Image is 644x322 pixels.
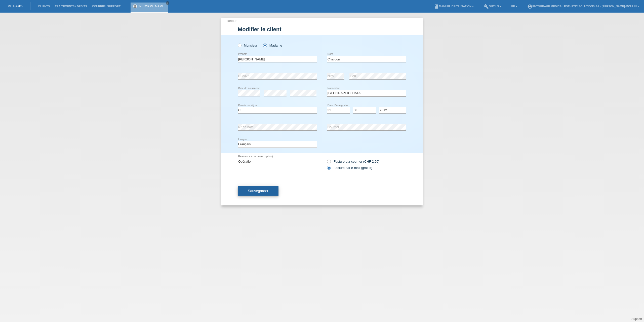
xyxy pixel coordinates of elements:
label: Monsieur [238,44,257,47]
label: Madame [263,44,282,47]
input: Monsieur [238,44,241,47]
a: FR ▾ [509,5,520,8]
a: account_circleENTOURAGE Medical Esthetic Solutions SA - [PERSON_NAME]-Moulin ▾ [525,5,641,8]
i: build [484,4,489,9]
h1: Modifier le client [238,26,406,32]
label: Facture par courrier (CHF 2.90) [327,160,379,163]
a: close [166,1,169,5]
a: [PERSON_NAME] [138,4,165,8]
a: Clients [35,5,52,8]
a: Support [631,317,642,321]
input: Madame [263,44,266,47]
span: Sauvegarder [248,189,268,193]
a: MF Health [8,4,23,8]
a: Courriel Support [90,5,123,8]
a: ← Retour [223,19,237,23]
a: Traitements / débits [52,5,90,8]
a: bookManuel d’utilisation ▾ [431,5,476,8]
i: book [434,4,439,9]
label: Facture par e-mail (gratuit) [327,166,372,170]
i: account_circle [527,4,532,9]
a: buildOutils ▾ [481,5,504,8]
i: close [166,2,169,4]
input: Facture par e-mail (gratuit) [327,166,330,172]
button: Sauvegarder [238,186,278,196]
input: Facture par courrier (CHF 2.90) [327,160,330,166]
